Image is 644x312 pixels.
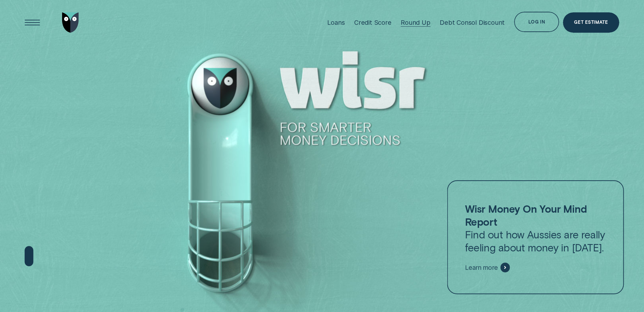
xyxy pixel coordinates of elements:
[563,12,619,33] a: Get Estimate
[354,18,392,26] div: Credit Score
[401,18,430,26] div: Round Up
[465,202,587,228] strong: Wisr Money On Your Mind Report
[62,12,79,33] img: Wisr
[447,180,624,294] a: Wisr Money On Your Mind ReportFind out how Aussies are really feeling about money in [DATE].Learn...
[465,264,498,272] span: Learn more
[440,18,505,26] div: Debt Consol Discount
[22,12,42,33] button: Open Menu
[514,12,559,32] button: Log in
[327,18,345,26] div: Loans
[465,202,606,254] p: Find out how Aussies are really feeling about money in [DATE].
